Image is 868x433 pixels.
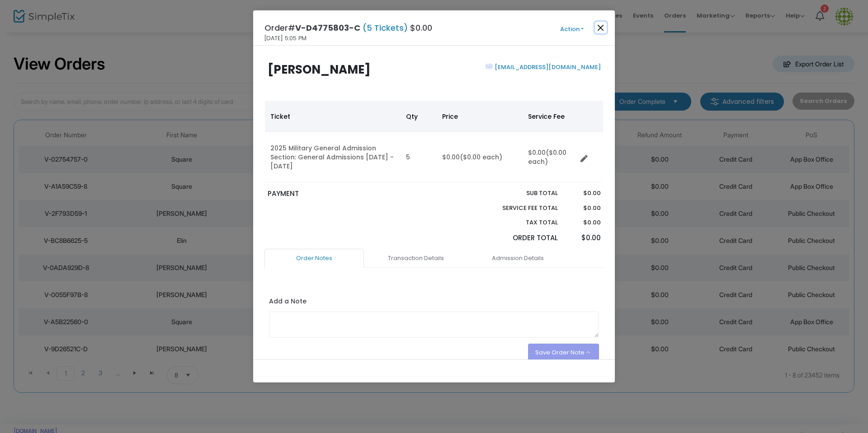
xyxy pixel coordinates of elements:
[401,132,437,182] td: 5
[595,22,607,33] button: Close
[264,249,364,268] a: Order Notes
[265,101,401,132] th: Ticket
[268,61,371,78] b: [PERSON_NAME]
[566,189,600,198] p: $0.00
[295,22,360,33] span: V-D4775803-C
[481,204,558,213] p: Service Fee Total
[481,233,558,243] p: Order Total
[360,22,410,33] span: (5 Tickets)
[264,22,432,34] h4: Order# $0.00
[268,189,430,199] p: PAYMENT
[460,153,502,162] span: ($0.00 each)
[481,189,558,198] p: Sub total
[481,218,558,227] p: Tax Total
[545,24,599,34] button: Action
[366,249,466,268] a: Transaction Details
[493,63,601,71] a: [EMAIL_ADDRESS][DOMAIN_NAME]
[437,132,523,182] td: $0.00
[528,148,566,166] span: ($0.00 each)
[264,34,307,43] span: [DATE] 5:05 PM
[401,101,437,132] th: Qty
[566,218,600,227] p: $0.00
[265,132,401,182] td: 2025 Military General Admission Section: General Admissions [DATE] - [DATE]
[566,233,600,243] p: $0.00
[523,132,577,182] td: $0.00
[523,101,577,132] th: Service Fee
[468,249,567,268] a: Admission Details
[437,101,523,132] th: Price
[566,204,600,213] p: $0.00
[269,297,307,308] label: Add a Note
[265,101,603,182] div: Data table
